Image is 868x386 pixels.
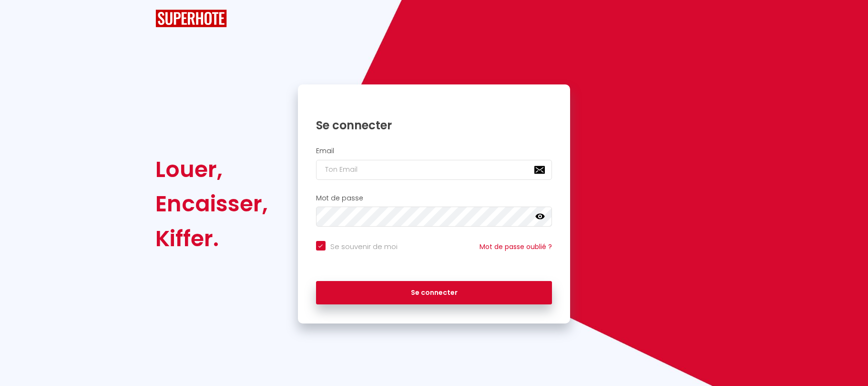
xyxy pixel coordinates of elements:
div: Kiffer. [155,221,268,256]
a: Mot de passe oublié ? [480,242,552,251]
input: Ton Email [316,160,552,180]
h2: Mot de passe [316,194,552,202]
div: Encaisser, [155,187,268,221]
h1: Se connecter [316,118,552,133]
button: Se connecter [316,281,552,305]
div: Louer, [155,152,268,187]
h2: Email [316,147,552,155]
img: SuperHote logo [155,10,227,27]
